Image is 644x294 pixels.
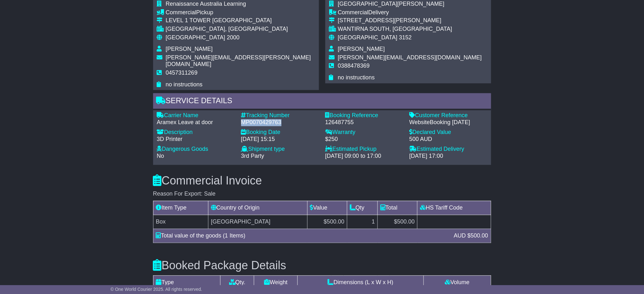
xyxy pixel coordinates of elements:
div: [STREET_ADDRESS][PERSON_NAME] [338,17,482,24]
div: Booking Date [241,129,319,136]
td: $500.00 [307,215,347,229]
td: $500.00 [378,215,417,229]
td: Item Type [153,201,208,215]
span: no instructions [338,75,375,81]
div: Shipment type [241,146,319,153]
td: Type [153,276,220,290]
span: [GEOGRAPHIC_DATA] [166,35,225,41]
td: Qty [347,201,378,215]
span: 3rd Party [241,153,264,159]
span: Commercial [338,9,369,16]
td: Country of Origin [208,201,308,215]
td: 1 [347,215,378,229]
div: Delivery [338,9,482,16]
div: $250 [325,136,403,143]
div: MP0070429763 [241,119,319,126]
span: 2000 [227,35,240,41]
td: Weight [254,276,298,290]
td: Dimensions (L x W x H) [298,276,424,290]
div: 126487755 [325,119,403,126]
div: Customer Reference [410,112,487,119]
span: 0388478369 [338,63,370,69]
span: [PERSON_NAME][EMAIL_ADDRESS][DOMAIN_NAME] [338,55,482,61]
div: [DATE] 17:00 [410,153,487,160]
td: Box [153,215,208,229]
span: Commercial [166,9,196,16]
div: LEVEL 1 TOWER [GEOGRAPHIC_DATA] [166,17,315,24]
span: © One World Courier 2025. All rights reserved. [111,287,202,292]
div: [DATE] 15:15 [241,136,319,143]
td: HS Tariff Code [417,201,491,215]
span: [PERSON_NAME][EMAIL_ADDRESS][PERSON_NAME][DOMAIN_NAME] [166,55,311,68]
div: Total value of the goods (1 Items) [153,232,451,240]
div: Declared Value [410,129,487,136]
span: [PERSON_NAME] [338,46,385,52]
td: Total [378,201,417,215]
div: Pickup [166,9,315,16]
div: Description [157,129,235,136]
div: [DATE] 09:00 to 17:00 [325,153,403,160]
span: no instructions [166,82,203,88]
div: Estimated Delivery [410,146,487,153]
div: AUD $500.00 [451,232,491,240]
div: 500 AUD [410,136,487,143]
div: WANTIRNA SOUTH, [GEOGRAPHIC_DATA] [338,26,482,33]
div: WebsiteBooking [DATE] [410,119,487,126]
span: [PERSON_NAME] [166,46,213,52]
span: [GEOGRAPHIC_DATA][PERSON_NAME] [338,1,444,7]
td: [GEOGRAPHIC_DATA] [208,215,308,229]
div: Service Details [153,93,491,110]
span: Renaissance Australia Learning [166,1,246,7]
h3: Commercial Invoice [153,175,491,187]
div: Dangerous Goods [157,146,235,153]
div: Warranty [325,129,403,136]
div: Carrier Name [157,112,235,119]
div: Tracking Number [241,112,319,119]
span: 3152 [399,35,412,41]
td: Value [307,201,347,215]
div: Reason For Export: Sale [153,191,491,198]
div: Aramex Leave at door [157,119,235,126]
span: No [157,153,164,159]
h3: Booked Package Details [153,259,491,272]
div: [GEOGRAPHIC_DATA], [GEOGRAPHIC_DATA] [166,26,315,33]
div: Booking Reference [325,112,403,119]
div: 3D Printer [157,136,235,143]
td: Volume [424,276,491,290]
td: Qty. [220,276,254,290]
span: 0457311269 [166,70,198,76]
span: [GEOGRAPHIC_DATA] [338,35,397,41]
div: Estimated Pickup [325,146,403,153]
